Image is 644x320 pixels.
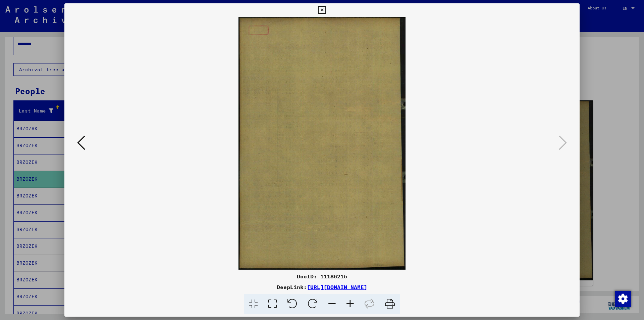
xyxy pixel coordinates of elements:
a: [URL][DOMAIN_NAME] [307,284,367,290]
div: Change consent [614,290,631,307]
div: DocID: 11186215 [64,272,580,280]
img: 002.jpg [87,17,557,270]
div: DeepLink: [64,283,580,291]
img: Change consent [615,291,631,307]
